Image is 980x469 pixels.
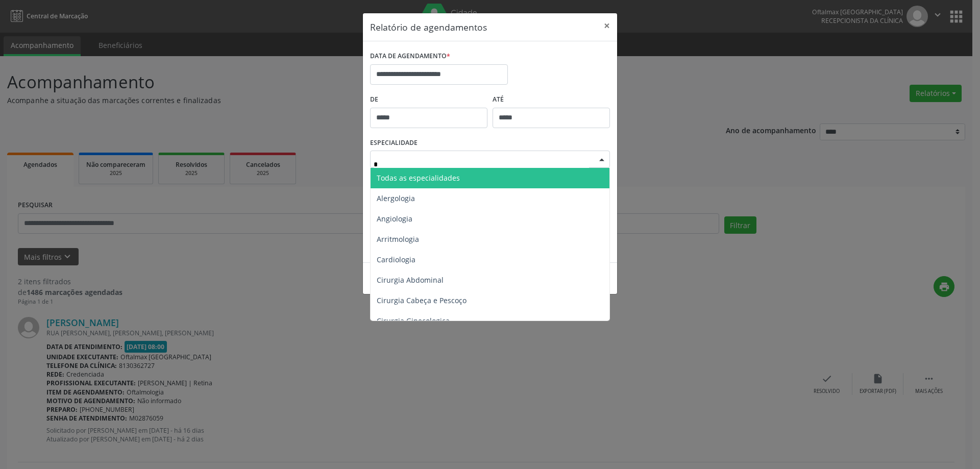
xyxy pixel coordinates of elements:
[370,20,487,34] h5: Relatório de agendamentos
[377,275,444,285] span: Cirurgia Abdominal
[370,48,450,64] label: DATA DE AGENDAMENTO
[370,92,487,108] label: De
[377,193,415,203] span: Alergologia
[377,214,412,224] span: Angiologia
[377,255,415,264] span: Cardiologia
[493,92,610,108] label: ATÉ
[377,234,419,244] span: Arritmologia
[377,316,450,326] span: Cirurgia Ginecologica
[377,173,460,183] span: Todas as especialidades
[597,13,617,38] button: Close
[370,135,418,151] label: ESPECIALIDADE
[377,295,467,305] span: Cirurgia Cabeça e Pescoço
